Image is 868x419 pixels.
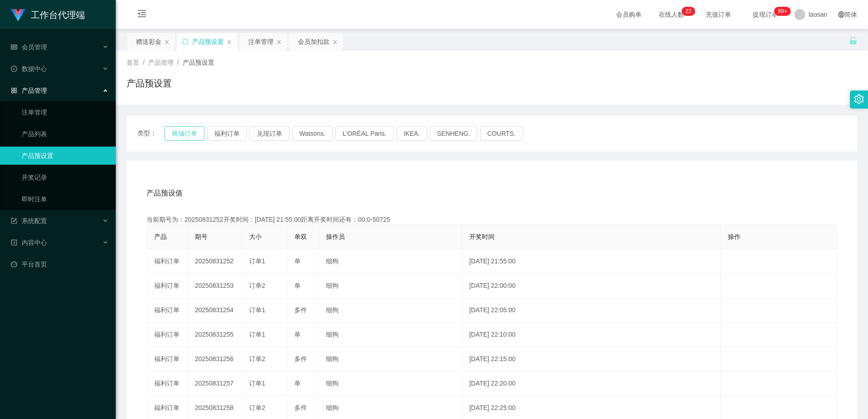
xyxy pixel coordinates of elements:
[192,33,224,50] div: 产品预设置
[22,103,108,121] a: 注单管理
[462,347,721,371] td: [DATE] 22:15:00
[248,33,274,50] div: 注单管理
[177,59,179,66] span: /
[147,347,188,371] td: 福利订单
[462,249,721,274] td: [DATE] 21:55:00
[294,331,301,338] span: 单
[195,233,208,240] span: 期号
[854,94,864,104] i: 图标: setting
[207,126,247,141] button: 福利订单
[294,233,307,240] span: 单双
[249,331,265,338] span: 订单1
[11,9,25,22] img: logo.9652507e.png
[654,11,689,18] span: 在线人数
[249,355,265,362] span: 订单2
[319,347,462,371] td: 细狗
[685,7,689,16] p: 2
[127,76,172,90] h1: 产品预设置
[249,282,265,289] span: 订单2
[249,380,265,387] span: 订单1
[480,126,523,141] button: COURTS.
[165,126,204,141] button: 商城订单
[298,33,330,50] div: 会员加扣款
[22,168,108,186] a: 开奖记录
[11,239,47,246] span: 内容中心
[143,59,145,66] span: /
[689,7,692,16] p: 2
[146,215,837,224] div: 当前期号为：20250831252开奖时间：[DATE] 21:55:00距离开奖时间还有：00:0-50725
[136,33,161,50] div: 赠送彩金
[335,126,394,141] button: L'ORÉAL Paris.
[188,249,242,274] td: 20250831252
[147,298,188,323] td: 福利订单
[188,323,242,347] td: 20250831255
[326,233,345,240] span: 操作员
[294,306,307,314] span: 多件
[226,39,232,45] i: 图标: close
[292,126,333,141] button: Watsons.
[250,126,289,141] button: 兑现订单
[188,298,242,323] td: 20250831254
[774,7,791,16] sup: 1043
[183,59,214,66] span: 产品预设置
[11,87,47,94] span: 产品管理
[462,274,721,298] td: [DATE] 22:00:00
[188,371,242,396] td: 20250831257
[154,233,167,240] span: 产品
[294,257,301,265] span: 单
[728,233,741,240] span: 操作
[22,125,108,143] a: 产品列表
[148,59,174,66] span: 产品管理
[396,126,427,141] button: IKEA.
[11,239,17,246] i: 图标: profile
[127,0,157,29] i: 图标: menu-fold
[11,43,47,51] span: 会员管理
[146,188,183,199] span: 产品预设值
[182,38,189,45] i: 图标: sync
[430,126,477,141] button: SENHENG.
[11,87,17,94] i: 图标: appstore-o
[147,274,188,298] td: 福利订单
[137,126,165,141] span: 类型：
[319,249,462,274] td: 细狗
[748,11,783,18] span: 提现订单
[249,233,262,240] span: 大小
[319,371,462,396] td: 细狗
[469,233,495,240] span: 开奖时间
[294,380,301,387] span: 单
[147,249,188,274] td: 福利订单
[22,147,108,165] a: 产品预设置
[462,371,721,396] td: [DATE] 22:20:00
[249,306,265,314] span: 订单1
[147,371,188,396] td: 福利订单
[11,217,47,224] span: 系统配置
[188,347,242,371] td: 20250831256
[188,274,242,298] td: 20250831253
[147,323,188,347] td: 福利订单
[11,218,17,224] i: 图标: form
[319,274,462,298] td: 细狗
[11,66,17,72] i: 图标: check-circle-o
[249,257,265,265] span: 订单1
[332,39,338,45] i: 图标: close
[11,255,108,273] a: 图标: dashboard平台首页
[22,190,108,208] a: 即时注单
[319,298,462,323] td: 细狗
[701,11,736,18] span: 充值订单
[294,404,307,411] span: 多件
[31,0,85,29] h1: 工作台代理端
[462,323,721,347] td: [DATE] 22:10:00
[319,323,462,347] td: 细狗
[11,65,47,72] span: 数据中心
[682,7,695,16] sup: 22
[249,404,265,411] span: 订单2
[11,11,85,18] a: 工作台代理端
[849,37,857,45] i: 图标: unlock
[462,298,721,323] td: [DATE] 22:05:00
[294,355,307,362] span: 多件
[127,59,139,66] span: 首页
[294,282,301,289] span: 单
[11,44,17,50] i: 图标: table
[276,39,282,45] i: 图标: close
[164,39,170,45] i: 图标: close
